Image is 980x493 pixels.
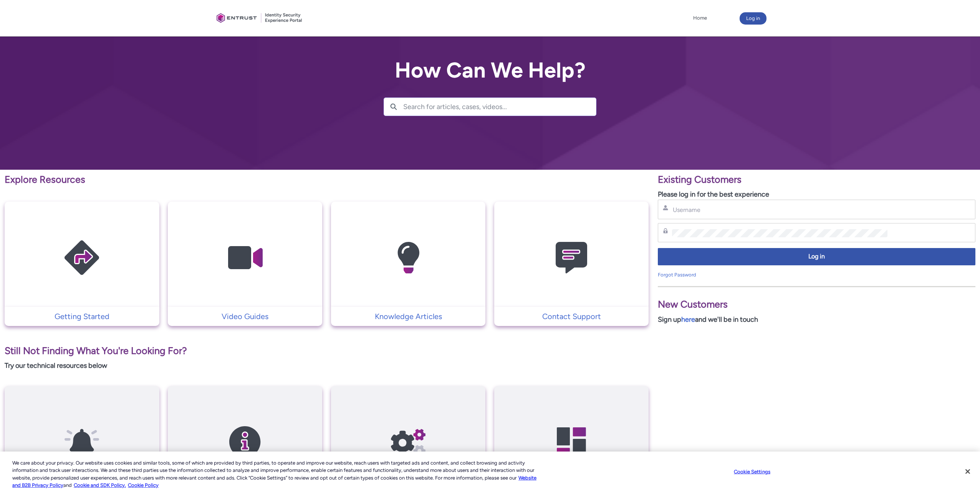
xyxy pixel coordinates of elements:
[959,463,976,480] button: Close
[658,189,975,200] p: Please log in for the best experience
[384,58,596,82] h2: How Can We Help?
[403,98,596,116] input: Search for articles, cases, videos...
[5,172,649,187] p: Explore Resources
[691,12,709,24] a: Home
[658,314,975,325] p: Sign up and we'll be in touch
[74,482,126,488] a: Cookie and SDK Policy.
[535,401,608,483] img: Developer Hub
[209,217,281,299] img: Video Guides
[681,315,695,324] a: here
[740,12,766,25] button: Log in
[535,217,608,299] img: Contact Support
[209,401,281,483] img: SDK Release Notes
[372,401,445,483] img: API Reference
[5,311,159,322] a: Getting Started
[8,311,156,322] p: Getting Started
[658,248,975,265] button: Log in
[672,206,887,214] input: Username
[5,361,649,371] p: Try our technical resources below
[128,482,159,488] a: Cookie Policy
[384,98,403,116] button: Search
[172,311,319,322] p: Video Guides
[728,464,776,480] button: Cookie Settings
[372,217,445,299] img: Knowledge Articles
[168,311,323,322] a: Video Guides
[335,311,482,322] p: Knowledge Articles
[5,344,649,358] p: Still Not Finding What You're Looking For?
[331,311,486,322] a: Knowledge Articles
[658,272,696,278] a: Forgot Password
[663,252,970,261] span: Log in
[658,172,975,187] p: Existing Customers
[45,217,118,299] img: Getting Started
[498,311,645,322] p: Contact Support
[12,459,539,489] div: We care about your privacy. Our website uses cookies and similar tools, some of which are provide...
[658,297,975,312] p: New Customers
[494,311,649,322] a: Contact Support
[45,401,118,483] img: API Release Notes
